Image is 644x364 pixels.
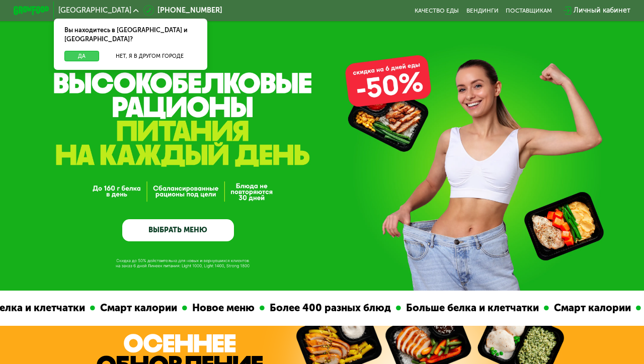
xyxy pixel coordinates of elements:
div: поставщикам [506,7,552,14]
a: ВЫБРАТЬ МЕНЮ [122,219,233,241]
a: [PHONE_NUMBER] [143,5,222,16]
div: Смарт калории [94,300,181,316]
div: Более 400 разных блюд [264,300,395,316]
a: Качество еды [415,7,459,14]
div: Вы находитесь в [GEOGRAPHIC_DATA] и [GEOGRAPHIC_DATA]? [54,19,208,51]
button: Нет, я в другом городе [103,51,197,62]
div: Смарт калории [548,300,635,316]
button: Да [64,51,99,62]
div: Новое меню [186,300,259,316]
div: Больше белка и клетчатки [400,300,543,316]
a: Вендинги [466,7,499,14]
span: [GEOGRAPHIC_DATA] [58,7,131,14]
div: Личный кабинет [574,5,630,16]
